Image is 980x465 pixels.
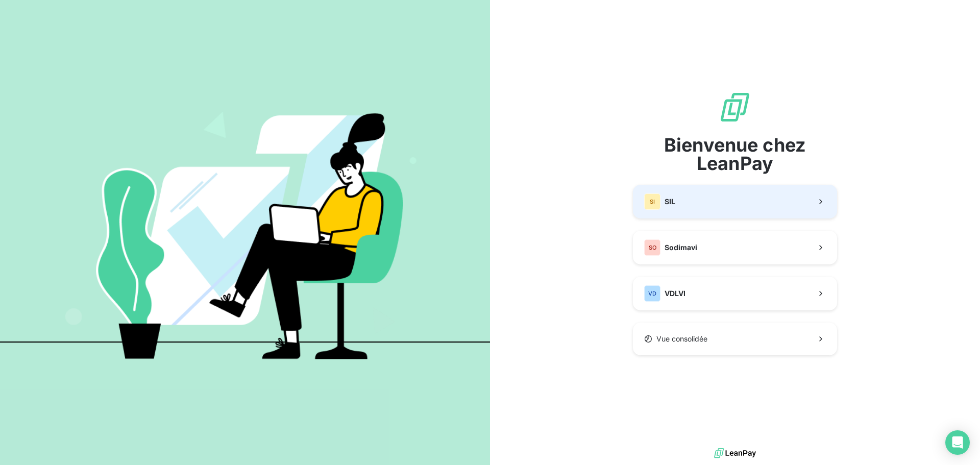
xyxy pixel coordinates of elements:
img: logo [714,446,756,461]
span: VDLVI [665,288,685,299]
span: Vue consolidée [656,334,707,344]
img: logo sigle [719,91,751,124]
button: SISIL [633,185,837,218]
span: Sodimavi [665,242,697,253]
button: SOSodimavi [633,231,837,264]
div: VD [644,285,660,302]
div: SO [644,239,660,256]
span: SIL [665,197,675,207]
button: Vue consolidée [633,323,837,355]
span: Bienvenue chez LeanPay [633,136,837,173]
div: SI [644,193,660,210]
div: Open Intercom Messenger [945,430,970,455]
button: VDVDLVI [633,277,837,310]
